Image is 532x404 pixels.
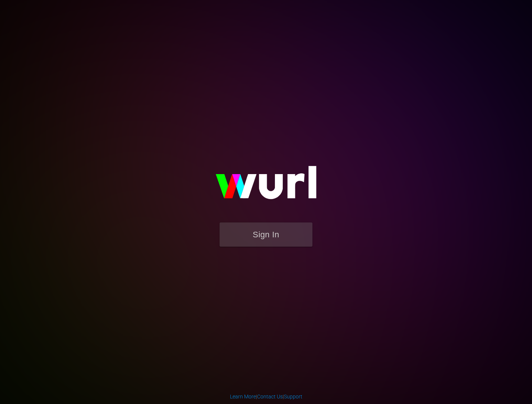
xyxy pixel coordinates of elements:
[230,393,302,400] div: | |
[192,150,340,222] img: wurl-logo-on-black-223613ac3d8ba8fe6dc639794a292ebdb59501304c7dfd60c99c58986ef67473.svg
[220,222,312,247] button: Sign In
[284,394,302,400] a: Support
[230,394,256,400] a: Learn More
[257,394,283,400] a: Contact Us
